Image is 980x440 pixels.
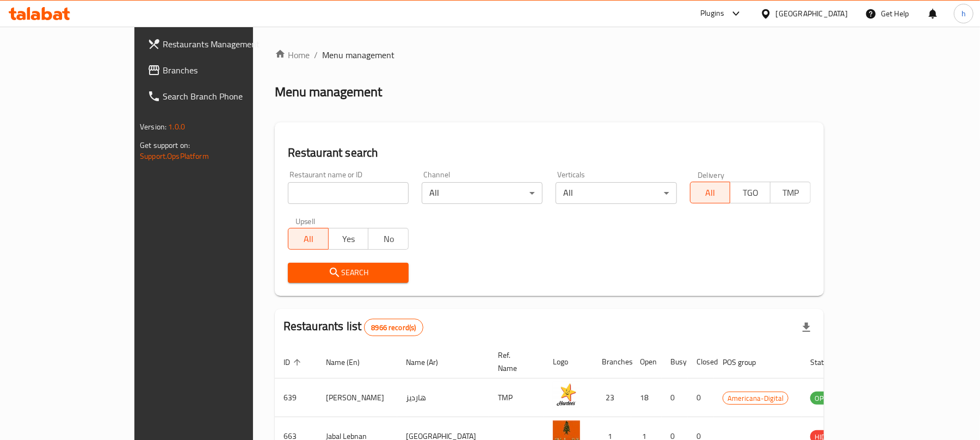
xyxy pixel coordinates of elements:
img: Hardee's [553,382,580,409]
button: All [288,228,329,250]
span: Version: [140,120,167,134]
nav: breadcrumb [275,48,824,61]
span: Branches [163,64,289,77]
div: Total records count [364,319,423,336]
td: [PERSON_NAME] [317,379,397,417]
td: هارديز [397,379,489,417]
a: Search Branch Phone [139,83,298,109]
button: Search [288,263,409,283]
span: Status [810,356,846,369]
td: 0 [662,379,688,417]
th: Closed [688,345,714,379]
span: All [695,185,726,201]
td: 0 [688,379,714,417]
th: Logo [544,345,593,379]
button: TGO [730,182,771,203]
h2: Restaurants list [283,318,423,336]
span: h [961,8,966,20]
button: No [368,228,409,250]
button: TMP [770,182,811,203]
td: 18 [631,379,662,417]
td: TMP [489,379,544,417]
a: Branches [139,57,298,83]
button: All [690,182,731,203]
span: Name (En) [326,356,374,369]
span: Search Branch Phone [163,90,289,103]
li: / [314,48,318,61]
div: All [556,182,676,204]
th: Open [631,345,662,379]
span: Name (Ar) [406,356,452,369]
span: Yes [333,231,365,247]
div: All [422,182,543,204]
span: Get support on: [140,138,190,152]
span: All [293,231,324,247]
span: Restaurants Management [163,38,289,51]
span: ID [283,356,304,369]
span: OPEN [810,392,837,405]
span: TMP [775,185,806,201]
th: Branches [593,345,631,379]
th: Busy [662,345,688,379]
span: POS group [723,356,770,369]
button: Yes [328,228,369,250]
h2: Menu management [275,83,382,101]
div: Export file [793,314,819,340]
div: Plugins [700,7,724,20]
label: Upsell [295,217,316,225]
td: 23 [593,379,631,417]
span: 1.0.0 [168,120,185,134]
label: Delivery [698,171,725,178]
h2: Restaurant search [288,145,811,161]
span: TGO [735,185,766,201]
span: 8966 record(s) [365,323,422,333]
div: OPEN [810,392,837,405]
span: Ref. Name [498,349,531,375]
a: Support.OpsPlatform [140,149,209,163]
span: Americana-Digital [723,392,788,405]
span: Search [297,266,400,280]
input: Search for restaurant name or ID.. [288,182,409,204]
span: No [373,231,404,247]
span: Menu management [322,48,395,61]
div: [GEOGRAPHIC_DATA] [776,8,848,20]
a: Restaurants Management [139,31,298,57]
